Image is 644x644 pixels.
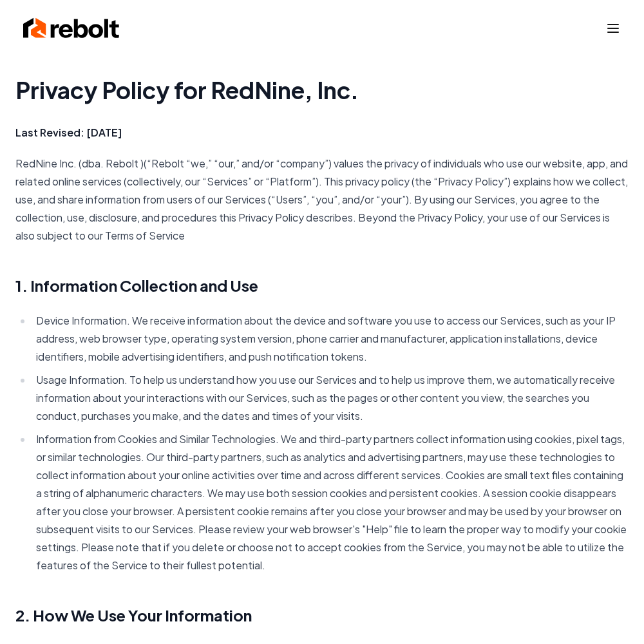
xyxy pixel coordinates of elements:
[15,126,122,139] strong: Last Revised: [DATE]
[23,15,120,41] img: Rebolt Logo
[15,155,629,245] p: RedNine Inc. (dba. Rebolt )(“Rebolt “we,” “our,” and/or “company”) values the privacy of individu...
[15,77,629,103] h1: Privacy Policy for RedNine, Inc.
[15,605,629,626] h2: 2. How We Use Your Information
[15,276,629,296] h2: 1. Information Collection and Use
[32,312,629,366] li: Device Information. We receive information about the device and software you use to access our Se...
[605,21,621,36] button: Toggle mobile menu
[32,430,629,574] li: Information from Cookies and Similar Technologies. We and third-party partners collect informatio...
[32,371,629,425] li: Usage Information. To help us understand how you use our Services and to help us improve them, we...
